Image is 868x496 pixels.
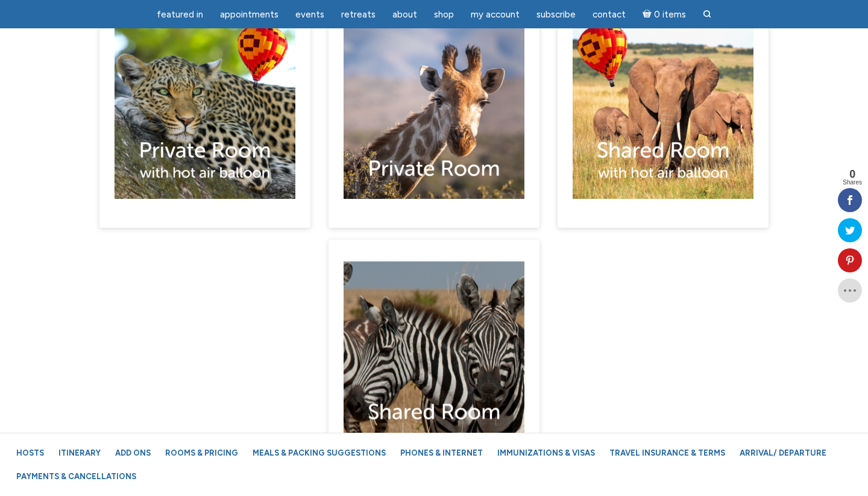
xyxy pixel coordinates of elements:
span: featured in [157,9,203,20]
a: Events [288,3,332,27]
span: Shop [434,9,454,20]
span: About [392,9,417,20]
span: Contact [593,9,626,20]
span: Shares [843,180,862,186]
a: Meals & Packing Suggestions [247,442,392,463]
a: Cart0 items [635,2,693,27]
a: About [385,3,424,27]
span: 0 items [654,10,686,19]
a: Payments & Cancellations [10,466,142,487]
a: Immunizations & Visas [491,442,601,463]
a: My Account [464,3,527,27]
a: Shop [427,3,461,27]
a: Rooms & Pricing [159,442,244,463]
a: featured in [149,3,210,27]
a: Appointments [213,3,286,27]
a: Retreats [334,3,383,27]
span: My Account [471,9,520,20]
i: Cart [643,9,654,20]
a: Subscribe [529,3,583,27]
span: Appointments [220,9,278,20]
a: Add Ons [109,442,157,463]
a: Phones & Internet [394,442,489,463]
a: Arrival/ Departure [734,442,832,463]
a: Itinerary [52,442,107,463]
span: Events [295,9,324,20]
a: Travel Insurance & Terms [603,442,731,463]
a: Hosts [10,442,50,463]
a: Contact [585,3,633,27]
span: Retreats [341,9,376,20]
span: Subscribe [536,9,576,20]
span: 0 [843,169,862,180]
